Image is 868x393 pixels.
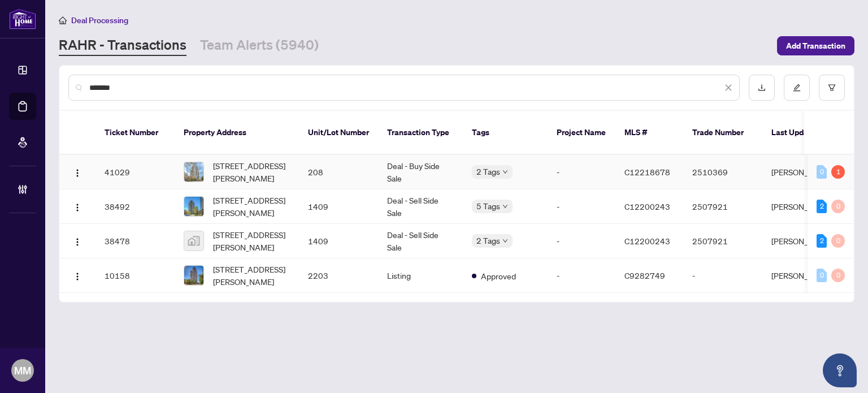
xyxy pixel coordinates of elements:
button: edit [784,75,810,101]
div: 2 [817,234,827,248]
img: Logo [73,237,82,247]
span: [STREET_ADDRESS][PERSON_NAME] [213,228,290,253]
th: Last Updated By [762,111,847,155]
div: 0 [817,165,827,179]
td: [PERSON_NAME] [762,258,847,293]
span: 5 Tags [476,200,500,213]
div: 0 [831,200,845,213]
th: Transaction Type [378,111,463,155]
span: down [502,238,508,244]
td: 208 [299,155,378,189]
th: Tags [463,111,548,155]
span: C12200243 [624,201,670,211]
td: [PERSON_NAME] [762,224,847,258]
span: edit [793,84,801,92]
span: down [502,169,508,175]
a: Team Alerts (5940) [200,36,319,56]
span: close [724,84,732,92]
td: [PERSON_NAME] [762,155,847,189]
div: 0 [831,234,845,248]
button: Add Transaction [777,36,854,55]
img: thumbnail-img [184,197,203,216]
span: [STREET_ADDRESS][PERSON_NAME] [213,159,290,184]
div: 0 [817,269,827,282]
button: Logo [68,232,86,250]
span: home [59,16,67,24]
td: Deal - Sell Side Sale [378,189,463,224]
span: Deal Processing [71,15,128,25]
img: thumbnail-img [184,231,203,251]
div: 1 [831,165,845,179]
td: 38492 [96,189,175,224]
span: 2 Tags [476,165,500,178]
img: Logo [73,272,82,281]
button: Logo [68,163,86,181]
button: download [749,75,775,101]
th: MLS # [615,111,683,155]
td: - [683,258,762,293]
td: 2507921 [683,224,762,258]
button: Open asap [823,353,857,387]
td: - [548,155,615,189]
span: [STREET_ADDRESS][PERSON_NAME] [213,194,290,219]
td: - [548,189,615,224]
a: RAHR - Transactions [59,36,186,56]
td: 41029 [96,155,175,189]
th: Trade Number [683,111,762,155]
span: C12218678 [624,167,670,177]
div: 0 [831,269,845,282]
span: Add Transaction [786,37,845,55]
td: 10158 [96,258,175,293]
td: Deal - Sell Side Sale [378,224,463,258]
th: Ticket Number [96,111,175,155]
td: 1409 [299,189,378,224]
td: Listing [378,258,463,293]
span: down [502,204,508,209]
th: Project Name [548,111,615,155]
th: Property Address [175,111,299,155]
img: Logo [73,203,82,212]
button: Logo [68,197,86,215]
td: 1409 [299,224,378,258]
img: Logo [73,169,82,178]
button: Logo [68,266,86,284]
td: [PERSON_NAME] [762,189,847,224]
span: filter [828,84,836,92]
td: - [548,224,615,258]
span: 2 Tags [476,234,500,247]
span: C9282749 [624,270,665,280]
div: 2 [817,200,827,213]
img: thumbnail-img [184,266,203,285]
span: C12200243 [624,236,670,246]
td: 2510369 [683,155,762,189]
td: Deal - Buy Side Sale [378,155,463,189]
td: 38478 [96,224,175,258]
span: [STREET_ADDRESS][PERSON_NAME] [213,263,290,288]
span: Approved [481,270,516,282]
td: - [548,258,615,293]
span: download [758,84,766,92]
img: logo [9,8,36,29]
span: MM [14,362,31,378]
td: 2507921 [683,189,762,224]
th: Unit/Lot Number [299,111,378,155]
img: thumbnail-img [184,162,203,182]
button: filter [819,75,845,101]
td: 2203 [299,258,378,293]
